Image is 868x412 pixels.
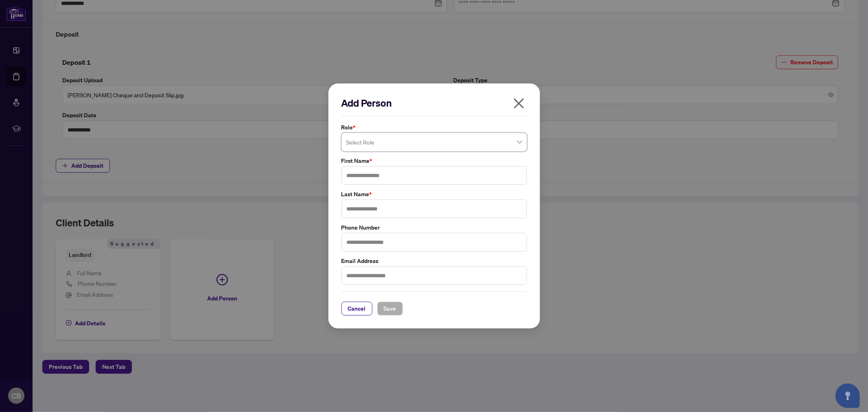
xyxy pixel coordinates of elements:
[835,384,860,408] button: Open asap
[341,302,372,316] button: Cancel
[341,223,527,232] label: Phone Number
[512,97,525,110] span: close
[348,302,366,315] span: Cancel
[341,123,527,132] label: Role
[377,302,403,316] button: Save
[341,156,527,165] label: First Name
[341,96,527,110] h2: Add Person
[341,190,527,199] label: Last Name
[341,256,527,265] label: Email Address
